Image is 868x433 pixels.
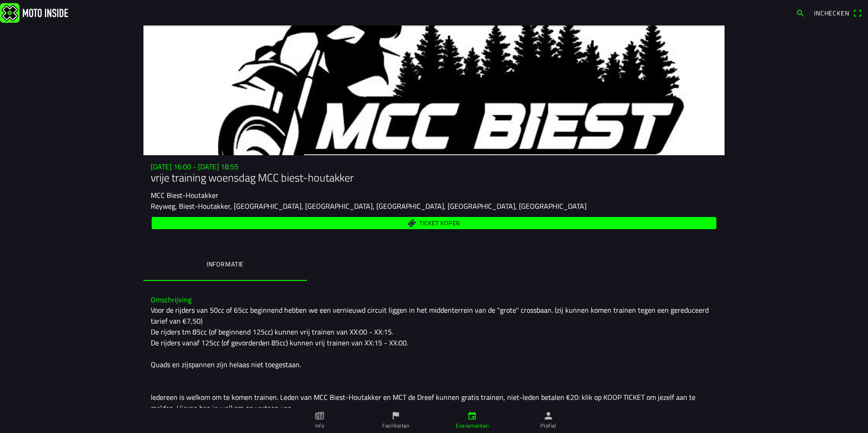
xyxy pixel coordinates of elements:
ion-icon: paper [315,411,325,421]
span: Inchecken [814,8,849,18]
a: search [791,5,809,20]
ion-icon: calendar [467,411,477,421]
span: Ticket kopen [419,220,460,226]
ion-label: Informatie [207,259,244,269]
ion-text: Reyweg, Biest-Houtakker, [GEOGRAPHIC_DATA], [GEOGRAPHIC_DATA], [GEOGRAPHIC_DATA], [GEOGRAPHIC_DAT... [151,201,587,212]
ion-icon: flag [391,411,401,421]
h3: Omschrijving [151,295,717,304]
a: Incheckenqr scanner [809,5,866,20]
ion-icon: person [543,411,553,421]
ion-label: Profiel [540,422,557,430]
ion-label: Faciliteiten [382,422,409,430]
ion-label: Info [315,422,324,430]
ion-text: MCC Biest-Houtakker [151,190,218,201]
h3: [DATE] 16:00 - [DATE] 18:55 [151,162,717,171]
h1: vrije training woensdag MCC biest-houtakker [151,171,717,184]
ion-label: Evenementen [456,422,489,430]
